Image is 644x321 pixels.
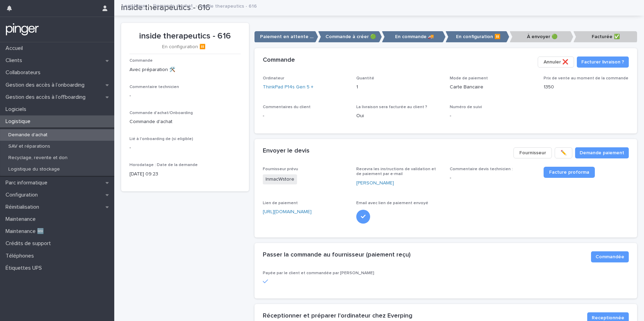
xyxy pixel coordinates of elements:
[129,118,241,125] p: Commande d'achat
[3,69,46,76] p: Collaborateurs
[382,31,446,43] p: En commande 🚚​
[129,171,241,178] p: [DATE] 09:23
[129,111,193,115] span: Commande d'achat/Onboarding
[129,137,193,141] span: Lié à l'onboarding de (si eligible)
[513,147,552,158] button: Fournisseur
[129,66,241,73] p: Avec préparation 🛠️
[263,271,374,275] span: Payée par le client et commandée par [PERSON_NAME]
[555,147,572,158] button: ✏️
[3,216,41,223] p: Maintenance
[318,31,382,43] p: Commande à créer 🟢
[3,265,47,271] p: Étiquettes UPS
[450,84,535,91] p: Carte Bancaire
[3,144,56,149] p: SAV et réparations
[153,1,193,9] a: Demande d'achat
[356,105,427,109] span: La livraison sera facturée au client ?
[3,106,32,113] p: Logiciels
[3,82,90,88] p: Gestion des accès à l’onboarding
[263,57,295,64] h2: Commande
[3,192,43,198] p: Configuration
[129,59,153,63] span: Commande
[544,84,629,91] p: 1350
[580,149,624,156] span: Demande paiement
[519,149,546,156] span: Fournisseur
[263,174,297,184] span: InmacWstore
[356,201,428,205] span: Email avec lien de paiement envoyé
[263,167,298,171] span: Fournisseur prévu
[129,31,241,41] p: inside therapeutics - 616
[538,57,574,68] button: Annuler ❌​
[3,118,36,125] p: Logistique
[263,201,298,205] span: Lien de paiement
[577,57,629,68] button: Facturer livraison ?
[356,112,441,120] p: Oui
[573,31,637,43] p: Facturée ✅
[450,76,488,80] span: Mode de paiement
[254,31,318,43] p: Paiement en attente ⏸️
[6,23,39,36] img: mTgBEunGTSyRkCgitkcU
[263,209,312,214] a: [URL][DOMAIN_NAME]
[129,85,179,89] span: Commentaire technicien
[129,163,198,167] span: Horodatage : Date de la demande
[356,167,436,176] span: Recevra les instructions de validation et de paiement par e-mail
[3,45,28,52] p: Accueil
[591,251,629,262] button: Commandée
[263,147,310,155] h2: Envoyer le devis
[263,312,412,320] h2: Réceptionner et préparer l'ordinateur chez Everping
[446,31,509,43] p: En configuration ⏸️
[3,132,53,138] p: Demande d'achat
[450,105,482,109] span: Numéro de suivi
[3,240,56,247] p: Crédits de support
[510,31,573,43] p: À envoyer 🟢
[575,147,629,158] button: Demande paiement
[450,174,535,182] p: -
[263,76,284,80] span: Ordinateur
[200,2,257,9] p: inside therapeutics - 616
[129,44,238,50] p: En configuration ⏸️
[263,251,411,259] h2: Passer la commande au fournisseur (paiement reçu)
[356,180,394,187] a: [PERSON_NAME]
[263,84,313,91] a: ThinkPad P14s Gen 5 +
[3,155,73,161] p: Recyclage, revente et don
[3,166,65,172] p: Logistique du stockage
[129,144,241,151] p: -
[544,59,568,66] span: Annuler ❌​
[450,112,535,120] p: -
[561,149,566,156] span: ✏️
[3,94,91,101] p: Gestion des accès à l’offboarding
[3,180,53,186] p: Parc informatique
[581,59,624,66] span: Facturer livraison ?
[263,112,348,120] p: -
[549,170,589,175] span: Facture proforma
[3,57,28,64] p: Clients
[129,92,241,99] p: -
[596,253,624,260] span: Commandée
[356,84,441,91] p: 1
[544,76,628,80] span: Prix de vente au moment de la commande
[3,253,39,259] p: Téléphones
[263,105,311,109] span: Commentaires du client
[450,167,513,171] span: Commentaire devis technicien :
[3,228,50,235] p: Maintenance 🆕
[356,76,374,80] span: Quantité
[544,167,595,178] a: Facture proforma
[122,1,145,9] a: Logistique
[3,204,45,210] p: Réinitialisation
